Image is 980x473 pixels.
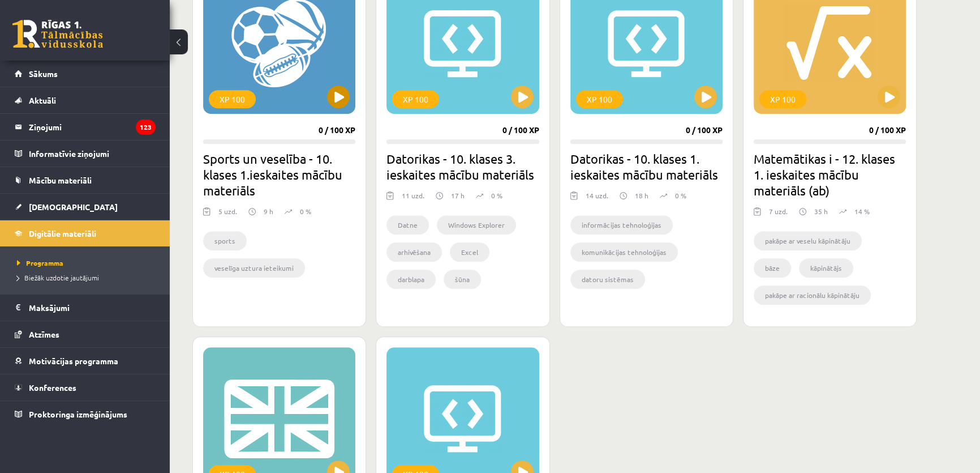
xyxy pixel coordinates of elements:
a: Programma [17,258,158,268]
span: Mācību materiāli [29,175,92,185]
a: Sākums [15,61,156,87]
div: 5 uzd. [218,206,237,223]
li: bāze [754,258,791,278]
li: datoru sistēmas [570,270,645,289]
li: sports [203,231,247,250]
div: XP 100 [392,90,439,108]
li: pakāpe ar racionālu kāpinātāju [754,285,871,305]
a: Mācību materiāli [15,167,156,193]
p: 14 % [854,206,870,216]
li: Datne [386,215,429,235]
div: XP 100 [576,90,623,108]
li: komunikācijas tehnoloģijas [570,242,678,262]
a: Ziņojumi123 [15,114,156,140]
li: pakāpe ar veselu kāpinātāju [754,231,862,250]
li: darblapa [386,270,436,289]
i: 123 [136,120,156,135]
li: informācijas tehnoloģijas [570,215,673,235]
p: 18 h [635,190,648,201]
div: XP 100 [209,90,256,108]
div: XP 100 [759,90,806,108]
span: Konferences [29,382,76,393]
a: Atzīmes [15,321,156,347]
legend: Maksājumi [29,295,156,321]
span: Biežāk uzdotie jautājumi [17,273,99,282]
p: 0 % [491,190,502,201]
p: 17 h [451,190,465,201]
a: [DEMOGRAPHIC_DATA] [15,194,156,220]
li: kāpinātājs [799,258,853,278]
li: šūna [444,270,481,289]
span: Digitālie materiāli [29,228,96,238]
legend: Informatīvie ziņojumi [29,140,156,167]
span: [DEMOGRAPHIC_DATA] [29,202,118,212]
span: Proktoringa izmēģinājums [29,409,127,419]
p: 0 % [675,190,686,201]
a: Maksājumi [15,295,156,321]
div: 7 uzd. [769,206,788,223]
a: Informatīvie ziņojumi [15,140,156,167]
span: Sākums [29,69,58,79]
a: Rīgas 1. Tālmācības vidusskola [12,20,103,48]
p: 35 h [814,206,828,216]
h2: Matemātikas i - 12. klases 1. ieskaites mācību materiāls (ab) [754,151,906,198]
h2: Sports un veselība - 10. klases 1.ieskaites mācību materiāls [203,151,355,198]
a: Motivācijas programma [15,348,156,374]
a: Proktoringa izmēģinājums [15,401,156,427]
li: arhivēšana [386,242,442,262]
span: Aktuāli [29,95,56,105]
li: Windows Explorer [437,215,516,235]
span: Programma [17,258,63,267]
h2: Datorikas - 10. klases 1. ieskaites mācību materiāls [570,151,723,182]
legend: Ziņojumi [29,114,156,140]
span: Atzīmes [29,329,59,339]
li: Excel [450,242,489,262]
li: veselīga uztura ieteikumi [203,258,305,278]
p: 0 % [300,206,311,216]
a: Konferences [15,374,156,400]
p: 9 h [264,206,273,216]
h2: Datorikas - 10. klases 3. ieskaites mācību materiāls [386,151,539,182]
div: 14 uzd. [586,190,608,207]
a: Digitālie materiāli [15,220,156,246]
a: Biežāk uzdotie jautājumi [17,272,158,283]
span: Motivācijas programma [29,356,118,366]
div: 11 uzd. [402,190,424,207]
a: Aktuāli [15,87,156,113]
